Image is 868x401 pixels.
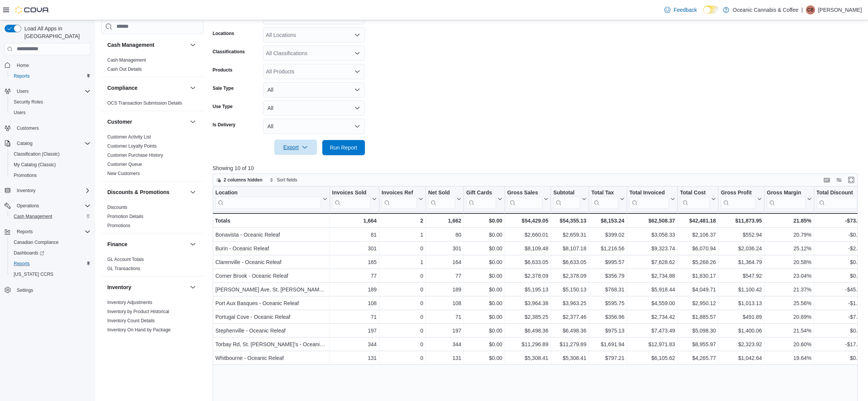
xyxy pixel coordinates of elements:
div: $1,830.17 [680,271,716,280]
div: $11,873.95 [721,216,762,225]
button: Promotions [8,170,94,181]
button: All [263,119,365,134]
div: [PERSON_NAME] Ave, St. [PERSON_NAME]’s - Oceanic Releaf [215,285,327,294]
label: Sale Type [213,85,234,91]
div: $2,659.31 [553,230,586,239]
button: Security Roles [8,97,94,107]
a: Security Roles [11,97,46,107]
button: Gross Sales [507,189,548,208]
img: Cova [15,6,49,14]
div: $595.75 [591,299,624,308]
button: Operations [14,201,42,210]
span: Promotions [11,171,91,180]
div: $3,964.38 [507,299,548,308]
button: Operations [2,200,94,211]
button: Cash Management [188,40,197,49]
span: Discounts [107,204,127,210]
span: Run Report [330,144,357,151]
span: New Customers [107,170,140,177]
a: Customer Queue [107,162,142,167]
h3: Inventory [107,283,131,291]
div: 108 [332,299,376,308]
div: 0 [382,299,423,308]
span: Reports [14,227,91,236]
div: Total Invoiced [629,189,669,208]
a: Inventory Count Details [107,318,155,323]
button: Export [274,140,317,155]
div: Gross Margin [767,189,805,208]
div: -$73.92 [816,216,863,225]
div: Gift Cards [466,189,496,196]
div: $1,013.13 [721,299,762,308]
span: Users [11,108,91,117]
div: 0 [382,285,423,294]
div: Invoices Sold [332,189,370,196]
span: Operations [17,203,39,209]
div: Location [215,189,321,196]
a: GL Transactions [107,266,140,271]
button: Discounts & Promotions [188,188,197,197]
button: Inventory [14,186,38,195]
div: Total Tax [591,189,618,208]
label: Locations [213,30,234,37]
div: Gross Profit [721,189,756,208]
span: Settings [17,287,33,293]
button: Users [14,87,32,96]
div: Clarenville - Oceanic Releaf [215,258,327,267]
div: 0 [382,244,423,253]
a: Customer Purchase History [107,153,163,158]
div: Invoices Sold [332,189,370,208]
div: $8,109.48 [507,244,548,253]
div: 189 [332,285,376,294]
label: Is Delivery [213,122,236,128]
div: 20.79% [767,230,811,239]
div: 71 [332,312,376,321]
button: Catalog [14,139,35,148]
p: Oceanic Cannabis & Coffee [733,5,799,14]
button: Reports [8,71,94,81]
button: 2 columns hidden [213,175,266,185]
span: Customer Purchase History [107,152,163,158]
div: 20.58% [767,258,811,267]
div: 301 [332,244,376,253]
span: Users [14,87,91,96]
div: Total Discount [816,189,857,208]
label: Use Type [213,103,233,110]
div: $0.00 [466,216,502,225]
a: OCS Transaction Submission Details [107,100,182,106]
span: Load All Apps in [GEOGRAPHIC_DATA] [21,25,91,40]
h3: Discounts & Promotions [107,188,169,196]
a: Inventory Adjustments [107,300,152,305]
div: $6,633.05 [507,258,548,267]
div: $356.79 [591,271,624,280]
button: Users [8,107,94,118]
button: Net Sold [428,189,461,208]
div: 25.12% [767,244,811,253]
div: Discounts & Promotions [101,203,204,233]
nav: Complex example [5,57,91,315]
div: $2,378.09 [507,271,548,280]
label: Classifications [213,49,245,55]
button: [US_STATE] CCRS [8,269,94,280]
div: 25.56% [767,299,811,308]
a: Customers [14,124,42,133]
span: Inventory by Product Historical [107,309,169,315]
span: Catalog [14,139,91,148]
div: $42,481.18 [680,216,716,225]
span: Users [14,110,25,116]
div: -$45.00 [816,285,863,294]
button: Keyboard shortcuts [822,175,831,185]
div: $768.31 [591,285,624,294]
button: Gross Margin [767,189,811,208]
div: 2 [382,216,423,225]
div: Gross Profit [721,189,756,196]
button: Inventory [188,283,197,292]
div: Net Sold [428,189,455,208]
div: Port Aux Basques - Oceanic Releaf [215,299,327,308]
div: $4,049.71 [680,285,716,294]
div: Totals [215,216,327,225]
a: Settings [14,286,36,295]
button: Settings [2,284,94,295]
div: Location [215,189,321,208]
div: $3,963.25 [553,299,586,308]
